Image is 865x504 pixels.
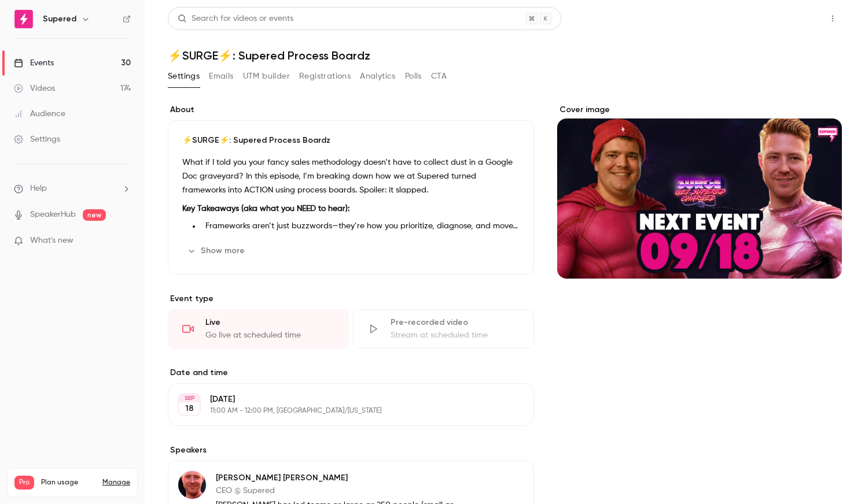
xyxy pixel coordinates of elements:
[243,67,290,86] button: UTM builder
[557,104,842,116] label: Cover image
[210,394,473,405] p: [DATE]
[768,7,814,30] button: Share
[431,67,447,86] button: CTA
[182,205,349,213] strong: Key Takeaways (aka what you NEED to hear):
[299,67,351,86] button: Registrations
[178,13,293,25] div: Search for videos or events
[43,13,76,25] h6: Supered
[14,57,54,69] div: Events
[168,67,200,86] button: Settings
[14,134,60,145] div: Settings
[102,478,130,487] a: Manage
[353,309,533,349] div: Pre-recorded videoStream at scheduled time
[30,209,76,221] a: SpeakerHub
[83,209,106,221] span: new
[178,471,206,499] img: Matt Bolian
[14,83,55,94] div: Videos
[360,67,396,86] button: Analytics
[168,293,534,305] p: Event type
[216,472,459,484] p: [PERSON_NAME] [PERSON_NAME]
[117,236,131,246] iframe: Noticeable Trigger
[405,67,422,86] button: Polls
[168,104,534,116] label: About
[182,135,520,146] p: ⚡️SURGE⚡️: Supered Process Boardz
[182,155,520,197] p: What if I told you your fancy sales methodology doesn’t have to collect dust in a Google Doc grav...
[30,183,47,195] span: Help
[14,476,34,490] span: Pro
[14,183,131,195] li: help-dropdown-opener
[205,317,334,328] div: Live
[210,406,473,416] p: 11:00 AM - 12:00 PM, [GEOGRAPHIC_DATA]/[US_STATE]
[391,329,519,341] div: Stream at scheduled time
[185,403,194,414] p: 18
[168,309,348,349] div: LiveGo live at scheduled time
[14,108,65,120] div: Audience
[168,367,534,379] label: Date and time
[179,394,200,402] div: SEP
[182,242,252,260] button: Show more
[41,478,95,487] span: Plan usage
[168,49,842,62] h1: ⚡️SURGE⚡️: Supered Process Boardz
[30,235,73,247] span: What's new
[391,317,519,328] div: Pre-recorded video
[557,104,842,279] section: Cover image
[14,10,33,28] img: Supered
[205,329,334,341] div: Go live at scheduled time
[216,485,459,496] p: CEO @ Supered
[168,444,534,456] label: Speakers
[209,67,233,86] button: Emails
[201,220,520,232] li: Frameworks aren’t just buzzwords—they’re how you prioritize, diagnose, and move.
